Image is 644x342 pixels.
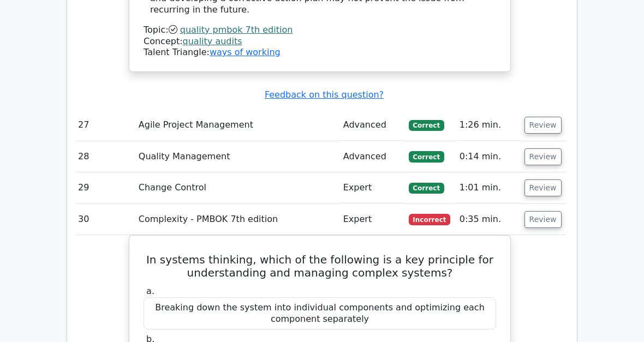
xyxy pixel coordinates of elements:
[455,141,520,172] td: 0:14 min.
[144,47,281,57] font: Talent Triangle:
[524,148,562,165] button: Review
[134,204,339,235] td: Complexity - PMBOK 7th edition
[134,172,339,203] td: Change Control
[409,120,444,131] span: Correct
[339,204,404,235] td: Expert
[524,117,562,134] button: Review
[74,172,134,203] td: 29
[142,253,497,279] h5: In systems thinking, which of the following is a key principle for understanding and managing com...
[455,172,520,203] td: 1:01 min.
[134,110,339,141] td: Agile Project Management
[409,151,444,162] span: Correct
[210,47,281,57] a: ways of working
[339,141,404,172] td: Advanced
[144,297,496,330] div: Breaking down the system into individual components and optimizing each component separately
[339,110,404,141] td: Advanced
[524,211,562,228] button: Review
[524,179,562,196] button: Review
[134,141,339,172] td: Quality Management
[409,214,451,225] span: Incorrect
[146,286,154,296] span: a.
[183,36,242,46] a: quality audits
[455,204,520,235] td: 0:35 min.
[74,141,134,172] td: 28
[144,36,242,46] font: Concept:
[180,25,293,35] a: quality pmbok 7th edition
[409,183,444,194] span: Correct
[455,110,520,141] td: 1:26 min.
[265,89,384,100] a: Feedback on this question?
[339,172,404,203] td: Expert
[74,110,134,141] td: 27
[144,25,293,35] font: Topic:
[74,204,134,235] td: 30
